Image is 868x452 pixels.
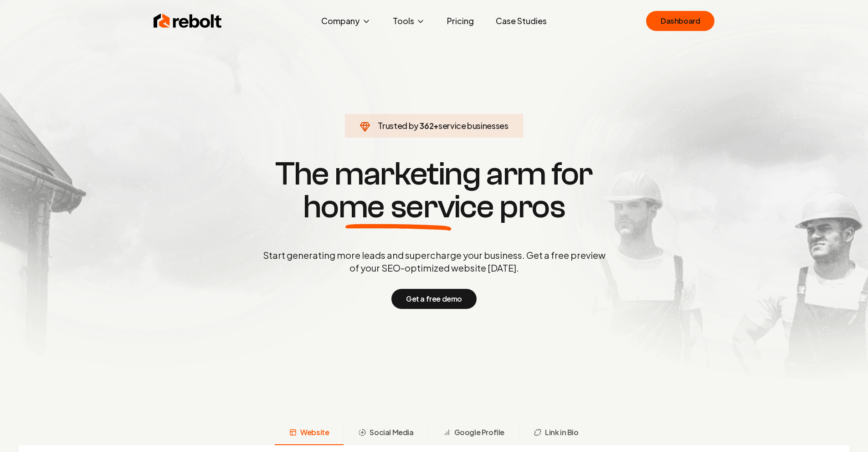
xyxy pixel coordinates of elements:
span: 362 [420,119,433,132]
a: Dashboard [646,11,714,31]
span: Google Profile [454,427,504,438]
span: Link in Bio [545,427,579,438]
span: Social Media [370,427,413,438]
button: Tools [385,12,432,30]
button: Website [275,421,344,445]
a: Pricing [440,12,481,30]
a: Case Studies [488,12,554,30]
span: Website [300,427,329,438]
span: Trusted by [378,120,418,131]
p: Start generating more leads and supercharge your business. Get a free preview of your SEO-optimiz... [261,249,607,274]
button: Link in Bio [519,421,593,445]
span: home service [303,190,494,223]
h1: The marketing arm for pros [216,158,653,223]
button: Get a free demo [391,289,477,309]
img: Rebolt Logo [154,12,222,30]
button: Social Media [344,421,428,445]
button: Google Profile [428,421,519,445]
button: Company [314,12,378,30]
span: + [433,120,438,131]
span: service businesses [438,120,508,131]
